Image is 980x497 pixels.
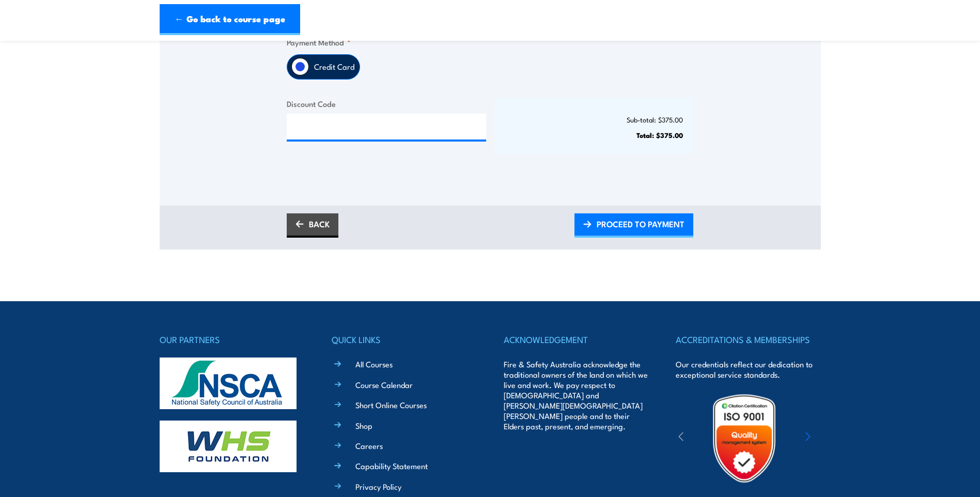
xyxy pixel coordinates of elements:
a: Shop [355,420,372,431]
legend: Payment Method [287,36,351,48]
h4: ACCREDITATIONS & MEMBERSHIPS [676,332,820,347]
a: All Courses [355,359,393,369]
h4: OUR PARTNERS [160,332,304,347]
label: Discount Code [287,98,486,110]
label: Credit Card [309,55,360,79]
h4: ACKNOWLEDGEMENT [504,332,648,347]
strong: Total: $375.00 [636,130,683,140]
a: ← Go back to course page [160,4,300,35]
a: Capability Statement [355,460,428,471]
a: PROCEED TO PAYMENT [574,213,693,238]
a: Short Online Courses [355,399,427,410]
p: Fire & Safety Australia acknowledge the traditional owners of the land on which we live and work.... [504,359,648,431]
p: Our credentials reflect our dedication to exceptional service standards. [676,359,820,380]
p: Sub-total: $375.00 [505,116,683,123]
a: BACK [287,213,338,238]
img: whs-logo-footer [160,421,297,472]
span: PROCEED TO PAYMENT [597,210,685,238]
img: Untitled design (19) [699,393,789,484]
h4: QUICK LINKS [332,332,476,347]
a: Privacy Policy [355,481,401,492]
a: Careers [355,440,383,451]
a: Course Calendar [355,379,413,390]
img: nsca-logo-footer [160,358,297,409]
img: ewpa-logo [790,421,880,456]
